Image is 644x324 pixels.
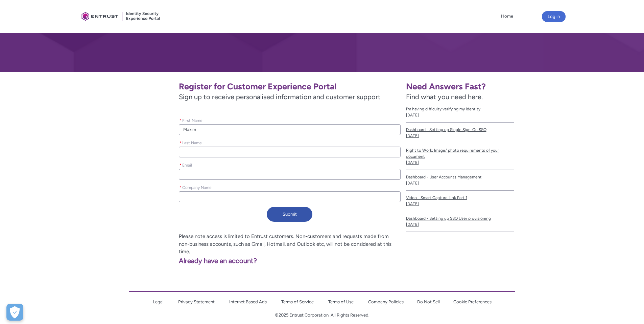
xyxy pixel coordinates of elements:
abbr: required [180,185,182,190]
label: Company Name [179,183,214,191]
span: I’m having difficulty verifying my identity [406,106,514,112]
span: Find what you need here. [406,93,483,101]
h1: Need Answers Fast? [406,81,514,92]
span: Dashboard - Setting up SSO User provisioning [406,215,514,221]
lightning-formatted-date-time: [DATE] [406,201,419,206]
a: Legal [153,299,164,304]
span: Video - Smart Capture Link Part 1 [406,195,514,201]
label: Last Name [179,138,205,146]
a: Home [499,11,515,21]
abbr: required [180,141,182,145]
abbr: required [180,163,182,168]
a: Do Not Sell [417,299,440,304]
h1: Register for Customer Experience Portal [179,81,400,92]
a: Company Policies [368,299,404,304]
a: Right to Work: Image/ photo requirements of your document[DATE] [406,143,514,170]
span: Right to Work: Image/ photo requirements of your document [406,147,514,159]
label: Email [179,161,195,168]
button: Open Preferences [6,304,23,321]
button: Submit [267,207,312,222]
lightning-formatted-date-time: [DATE] [406,160,419,165]
p: Please note access is limited to Entrust customers. Non-customers and requests made from non-busi... [84,233,401,256]
a: Cookie Preferences [453,299,492,304]
span: Sign up to receive personalised information and customer support [179,92,400,102]
abbr: required [180,118,182,123]
a: Dashboard - User Accounts Management[DATE] [406,170,514,191]
a: Privacy Statement [178,299,215,304]
a: Already have an account? [84,257,257,265]
a: Terms of Use [328,299,354,304]
a: Dashboard - Setting up Single Sign-On SSO[DATE] [406,123,514,143]
span: Dashboard - Setting up Single Sign-On SSO [406,127,514,133]
a: Video - Smart Capture Link Part 1[DATE] [406,191,514,211]
a: I’m having difficulty verifying my identity[DATE] [406,102,514,123]
lightning-formatted-date-time: [DATE] [406,113,419,117]
lightning-formatted-date-time: [DATE] [406,222,419,227]
a: Terms of Service [281,299,314,304]
span: Dashboard - User Accounts Management [406,174,514,180]
label: First Name [179,116,205,124]
a: Dashboard - Setting up SSO User provisioning[DATE] [406,211,514,232]
lightning-formatted-date-time: [DATE] [406,133,419,138]
p: ©2025 Entrust Corporation. All Rights Reserved. [129,312,515,319]
lightning-formatted-date-time: [DATE] [406,181,419,186]
a: Internet Based Ads [229,299,267,304]
button: Log in [542,11,566,22]
div: Cookie Preferences [6,304,23,321]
